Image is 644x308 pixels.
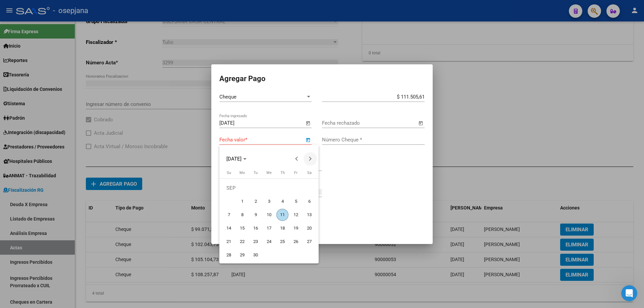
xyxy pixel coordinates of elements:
button: September 7, 2025 [222,208,235,222]
span: 17 [263,222,275,234]
span: 2 [250,195,262,207]
span: 22 [236,236,248,248]
button: September 26, 2025 [289,235,303,248]
button: September 28, 2025 [222,248,235,262]
span: [DATE] [226,156,241,162]
button: September 3, 2025 [262,195,276,208]
span: 5 [290,195,302,207]
span: 9 [250,209,262,221]
span: 7 [223,209,235,221]
span: 16 [250,222,262,234]
span: 18 [276,222,288,234]
span: 26 [290,236,302,248]
button: September 27, 2025 [303,235,316,248]
span: 3 [263,195,275,207]
span: 30 [250,249,262,261]
button: September 18, 2025 [276,222,289,235]
button: September 10, 2025 [262,208,276,222]
span: 21 [223,236,235,248]
span: 12 [290,209,302,221]
button: September 17, 2025 [262,222,276,235]
button: September 5, 2025 [289,195,303,208]
button: September 14, 2025 [222,222,235,235]
iframe: Intercom live chat [621,285,637,301]
span: Tu [254,171,258,175]
span: 8 [236,209,248,221]
button: September 25, 2025 [276,235,289,248]
button: September 20, 2025 [303,222,316,235]
button: September 11, 2025 [276,208,289,222]
span: 27 [303,236,315,248]
button: September 8, 2025 [235,208,249,222]
span: Th [280,171,285,175]
span: Fr [294,171,298,175]
button: September 2, 2025 [249,195,262,208]
button: September 19, 2025 [289,222,303,235]
span: Sa [307,171,312,175]
span: 23 [250,236,262,248]
span: Mo [239,171,245,175]
button: September 9, 2025 [249,208,262,222]
button: September 21, 2025 [222,235,235,248]
span: 24 [263,236,275,248]
button: September 15, 2025 [235,222,249,235]
span: We [266,171,272,175]
span: 11 [276,209,288,221]
button: September 30, 2025 [249,248,262,262]
button: Choose month and year [224,153,249,165]
span: 10 [263,209,275,221]
button: Previous month [290,152,304,166]
span: 1 [236,195,248,207]
button: September 22, 2025 [235,235,249,248]
button: September 24, 2025 [262,235,276,248]
button: September 1, 2025 [235,195,249,208]
span: 25 [276,236,288,248]
td: SEP [222,181,316,195]
button: September 23, 2025 [249,235,262,248]
span: 4 [276,195,288,207]
span: 14 [223,222,235,234]
button: September 29, 2025 [235,248,249,262]
button: September 12, 2025 [289,208,303,222]
span: 29 [236,249,248,261]
span: 6 [303,195,315,207]
button: September 4, 2025 [276,195,289,208]
button: September 13, 2025 [303,208,316,222]
button: Next month [304,152,317,166]
span: Su [227,171,231,175]
span: 19 [290,222,302,234]
button: September 6, 2025 [303,195,316,208]
button: September 16, 2025 [249,222,262,235]
span: 28 [223,249,235,261]
span: 20 [303,222,315,234]
span: 15 [236,222,248,234]
span: 13 [303,209,315,221]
